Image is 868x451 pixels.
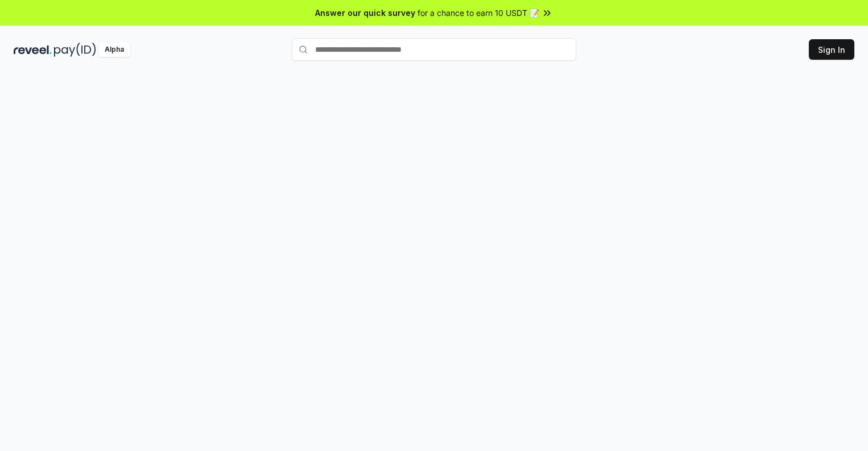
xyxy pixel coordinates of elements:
[315,7,415,19] span: Answer our quick survey
[418,7,539,19] span: for a chance to earn 10 USDT 📝
[809,39,854,60] button: Sign In
[14,43,52,57] img: reveel_dark
[98,43,130,57] div: Alpha
[54,43,96,57] img: pay_id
